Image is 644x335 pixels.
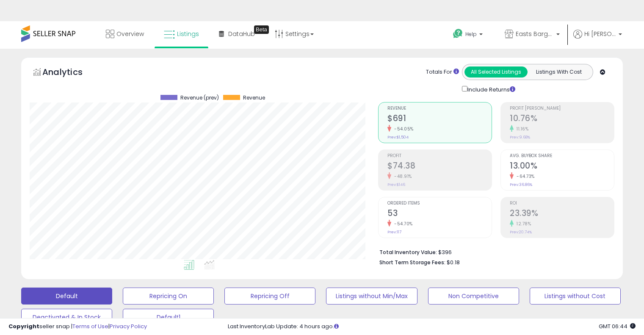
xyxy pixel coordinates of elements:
small: Prev: $146 [387,182,405,187]
strong: Copyright [8,322,39,330]
a: Settings [268,21,320,47]
li: $396 [379,246,608,257]
a: Terms of Use [72,322,108,330]
div: Include Returns [456,84,525,94]
span: Ordered Items [387,201,492,206]
small: -54.05% [391,126,414,132]
span: Revenue [243,95,265,101]
div: Tooltip anchor [254,25,269,34]
span: ROI [510,201,614,206]
button: Non Competitive [428,288,519,305]
span: Help [465,30,477,38]
button: Repricing Off [224,288,315,305]
a: Easts Bargains [498,21,566,49]
h2: 53 [387,208,492,220]
span: Easts Bargains [516,30,554,38]
button: Deactivated & In Stock [21,309,112,326]
a: Listings [158,21,205,47]
a: Hi [PERSON_NAME] [573,30,622,49]
small: -64.73% [514,173,535,180]
a: Privacy Policy [110,322,147,330]
span: Listings [177,30,199,38]
span: Overview [116,30,144,38]
b: Total Inventory Value: [379,249,437,256]
span: Avg. Buybox Share [510,154,614,158]
h5: Analytics [42,66,99,80]
span: Hi [PERSON_NAME] [584,30,616,38]
small: Prev: $1,504 [387,135,409,140]
button: Listings without Min/Max [326,288,417,305]
button: Default1 [123,309,214,326]
div: seller snap | | [8,323,147,331]
b: Short Term Storage Fees: [379,259,445,266]
i: Get Help [453,28,463,39]
span: Profit [387,154,492,158]
h2: $74.38 [387,161,492,172]
div: Totals For [426,68,459,76]
span: 2025-09-7 06:44 GMT [599,322,636,330]
small: 12.78% [514,221,531,227]
a: DataHub [213,21,261,47]
h2: 23.39% [510,208,614,220]
small: Prev: 9.68% [510,135,530,140]
span: $0.18 [447,258,460,266]
button: All Selected Listings [464,66,528,78]
small: -54.70% [391,221,413,227]
span: Revenue (prev) [180,95,219,101]
h2: 13.00% [510,161,614,172]
small: 11.16% [514,126,528,132]
small: Prev: 117 [387,230,401,235]
button: Repricing On [123,288,214,305]
a: Help [446,22,491,48]
small: Prev: 36.86% [510,182,532,187]
span: Profit [PERSON_NAME] [510,106,614,111]
button: Listings With Cost [527,66,590,78]
small: -48.91% [391,173,412,180]
h2: 10.76% [510,114,614,125]
button: Default [21,288,112,305]
a: Overview [100,21,150,47]
small: Prev: 20.74% [510,230,532,235]
button: Listings without Cost [530,288,621,305]
span: DataHub [228,30,255,38]
div: Last InventoryLab Update: 4 hours ago. [228,323,636,331]
span: Revenue [387,106,492,111]
h2: $691 [387,114,492,125]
